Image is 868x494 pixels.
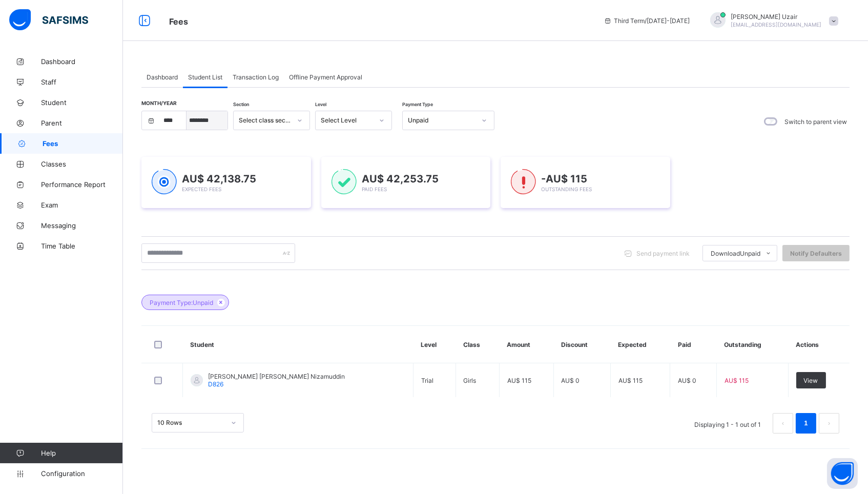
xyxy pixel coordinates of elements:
span: Download Unpaid [711,250,760,257]
span: -AU$ 115 [541,173,587,185]
div: Select class section [239,117,291,125]
span: Expected Fees [182,186,221,192]
th: Expected [610,326,670,363]
th: Paid [670,326,717,363]
span: AU$ 0 [562,377,580,384]
span: AU$ 42,138.75 [182,173,256,185]
span: Fees [43,139,123,148]
span: Level [315,101,326,107]
span: Notify Defaulters [790,250,842,257]
span: Month/Year [141,100,177,106]
span: AU$ 0 [678,377,696,384]
li: 上一页 [773,413,793,434]
span: session/term information [604,17,690,25]
div: Unpaid [408,117,476,125]
label: Switch to parent view [784,118,847,126]
span: Classes [41,160,123,168]
span: AU$ 115 [618,377,643,384]
th: Amount [499,326,553,363]
button: next page [819,413,839,434]
span: [EMAIL_ADDRESS][DOMAIN_NAME] [731,22,821,28]
span: Girls [464,377,477,384]
span: AU$ 42,253.75 [362,173,439,185]
span: Messaging [41,221,123,230]
span: Dashboard [147,73,178,81]
li: 1 [796,413,816,434]
img: safsims [9,9,88,31]
th: Class [456,326,499,363]
span: Payment Type [402,101,433,107]
span: Staff [41,78,123,86]
a: 1 [801,417,811,430]
th: Level [413,326,456,363]
li: Displaying 1 - 1 out of 1 [687,413,769,434]
span: Offline Payment Approval [289,73,362,81]
span: Paid Fees [362,186,387,192]
span: View [804,377,818,384]
span: Send payment link [636,250,690,257]
span: Time Table [41,242,123,250]
img: outstanding-1.146d663e52f09953f639664a84e30106.svg [511,169,536,195]
button: prev page [773,413,793,434]
span: AU$ 115 [507,377,531,384]
img: paid-1.3eb1404cbcb1d3b736510a26bbfa3ccb.svg [332,169,357,195]
th: Actions [788,326,850,363]
span: Payment Type: Unpaid [150,299,213,306]
span: Transaction Log [233,73,279,81]
span: D826 [208,380,223,388]
span: Trial [421,377,433,384]
span: Student [41,98,123,107]
span: [PERSON_NAME] Uzair [731,13,821,20]
span: Fees [169,16,188,27]
div: SheikhUzair [700,12,843,29]
span: Section [233,101,249,107]
span: Outstanding Fees [541,186,592,192]
span: Exam [41,201,123,209]
span: Help [41,449,122,457]
th: Discount [553,326,610,363]
div: Select Level [321,117,373,125]
span: Student List [188,73,222,81]
th: Student [183,326,414,363]
span: [PERSON_NAME] [PERSON_NAME] Nizamuddin [208,373,345,380]
img: expected-1.03dd87d44185fb6c27cc9b2570c10499.svg [152,169,177,195]
li: 下一页 [819,413,839,434]
button: Open asap [827,458,858,489]
span: AU$ 115 [725,377,749,384]
span: Configuration [41,469,122,478]
span: Performance Report [41,180,123,189]
span: Parent [41,119,123,127]
th: Outstanding [716,326,788,363]
span: Dashboard [41,57,123,66]
div: 10 Rows [157,419,225,427]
